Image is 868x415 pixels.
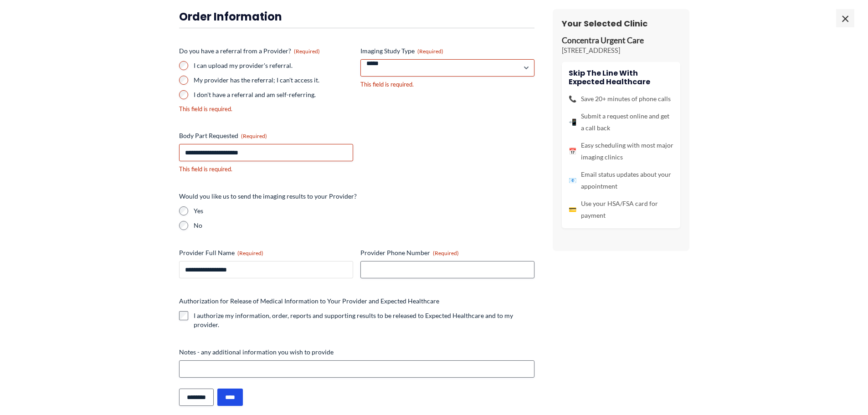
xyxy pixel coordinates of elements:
[294,48,320,55] span: (Required)
[179,348,534,357] label: Notes - any additional information you wish to provide
[562,18,680,29] h3: Your Selected Clinic
[237,250,263,256] span: (Required)
[179,46,320,56] legend: Do you have a referral from a Provider?
[194,206,534,215] label: Yes
[194,221,534,230] label: No
[179,248,353,257] label: Provider Full Name
[194,61,353,70] label: I can upload my provider's referral.
[179,10,534,24] h3: Order Information
[569,93,576,105] span: 📞
[360,248,534,257] label: Provider Phone Number
[562,46,680,55] p: [STREET_ADDRESS]
[417,48,443,55] span: (Required)
[569,198,673,221] li: Use your HSA/FSA card for payment
[179,297,439,306] legend: Authorization for Release of Medical Information to Your Provider and Expected Healthcare
[194,76,353,85] label: My provider has the referral; I can't access it.
[194,90,353,99] label: I don't have a referral and am self-referring.
[241,133,267,139] span: (Required)
[836,9,854,27] span: ×
[179,192,357,201] legend: Would you like us to send the imaging results to your Provider?
[569,145,576,157] span: 📅
[569,139,673,163] li: Easy scheduling with most major imaging clinics
[360,80,534,89] div: This field is required.
[433,250,459,256] span: (Required)
[569,116,576,128] span: 📲
[569,169,673,192] li: Email status updates about your appointment
[179,105,353,113] div: This field is required.
[360,46,534,56] label: Imaging Study Type
[179,131,353,140] label: Body Part Requested
[569,110,673,134] li: Submit a request online and get a call back
[569,174,576,186] span: 📧
[562,36,680,46] p: Concentra Urgent Care
[569,69,673,86] h4: Skip the line with Expected Healthcare
[194,311,534,329] label: I authorize my information, order, reports and supporting results to be released to Expected Heal...
[569,204,576,215] span: 💳
[569,93,673,105] li: Save 20+ minutes of phone calls
[179,165,353,174] div: This field is required.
